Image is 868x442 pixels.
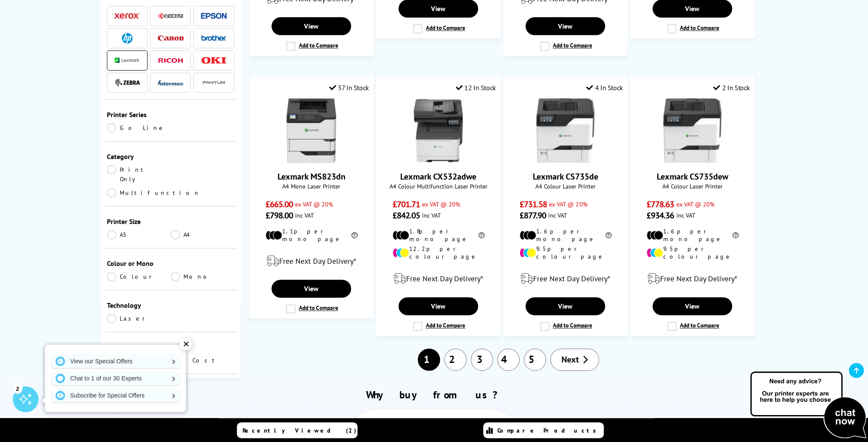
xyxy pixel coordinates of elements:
[107,301,234,309] div: Technology
[406,98,470,162] img: Lexmark CX532adwe
[266,199,293,210] span: £665.00
[51,371,180,385] a: Chat to 1 of our 30 Experts
[107,230,171,239] a: A3
[286,41,338,51] label: Add to Compare
[647,210,674,221] span: £934.36
[422,200,460,208] span: ex VAT @ 20%
[652,297,732,315] a: View
[393,210,420,221] span: £842.05
[660,98,724,162] img: Lexmark CS735dew
[13,383,22,393] div: 2
[508,267,623,291] div: modal_delivery
[657,171,728,182] a: Lexmark CS735dew
[171,272,234,281] a: Mono
[158,80,183,85] img: Intermec
[444,348,466,371] a: 2
[266,227,357,243] li: 1.1p per mono page
[329,83,369,92] div: 37 In Stock
[533,171,598,182] a: Lexmark CS735de
[201,77,227,88] a: Pantum
[520,199,547,210] span: £731.58
[540,321,592,331] label: Add to Compare
[660,156,724,164] a: Lexmark CS735dew
[158,77,183,88] a: Intermec
[158,58,183,63] img: Ricoh
[550,348,599,371] a: Next
[540,41,592,51] label: Add to Compare
[279,98,343,162] img: Lexmark MS823dn
[237,422,357,438] a: Recently Viewed (2)
[406,156,470,164] a: Lexmark CX532adwe
[201,35,227,41] img: Brother
[413,321,465,331] label: Add to Compare
[455,83,496,92] div: 12 In Stock
[520,210,546,221] span: £877.90
[107,110,234,119] div: Printer Series
[107,314,171,323] a: Laser
[533,156,597,164] a: Lexmark CS735de
[471,348,493,371] a: 3
[51,354,180,368] a: View our Special Offers
[526,297,605,315] a: View
[158,11,183,21] a: Kyocera
[158,35,183,41] img: Canon
[520,245,611,260] li: 9.5p per colour page
[107,188,200,197] a: Multifunction
[107,165,171,184] a: Print Only
[51,389,180,402] a: Subscribe for Special Offers
[118,388,750,401] h2: Why buy from us?
[279,156,343,164] a: Lexmark MS823dn
[180,338,192,350] div: ✕
[676,211,695,219] span: inc VAT
[561,354,579,365] span: Next
[278,171,345,182] a: Lexmark MS823dn
[286,304,338,313] label: Add to Compare
[748,370,868,440] img: Open Live Chat window
[295,200,333,208] span: ex VAT @ 20%
[242,427,357,434] span: Recently Viewed (2)
[201,13,227,19] img: Epson
[526,17,605,35] a: View
[201,57,227,64] img: OKI
[107,123,171,133] a: Go Line
[122,33,133,44] img: HP
[676,200,714,208] span: ex VAT @ 20%
[272,17,351,35] a: View
[422,211,441,219] span: inc VAT
[483,422,604,438] a: Compare Products
[115,55,140,66] a: Lexmark
[158,55,183,66] a: Ricoh
[254,182,369,190] span: A4 Mono Laser Printer
[520,227,611,243] li: 1.6p per mono page
[399,297,478,315] a: View
[635,267,750,291] div: modal_delivery
[254,249,369,273] div: modal_delivery
[115,13,140,19] img: Xerox
[497,348,520,371] a: 4
[413,24,465,33] label: Add to Compare
[381,267,496,291] div: modal_delivery
[381,182,496,190] span: A4 Colour Multifunction Laser Printer
[171,230,234,239] a: A4
[393,227,484,243] li: 1.8p per mono page
[667,321,719,331] label: Add to Compare
[667,24,719,33] label: Add to Compare
[508,182,623,190] span: A4 Colour Laser Printer
[586,83,623,92] div: 4 In Stock
[647,245,738,260] li: 9.5p per colour page
[201,77,227,88] img: Pantum
[115,11,140,21] a: Xerox
[115,78,140,87] img: Zebra
[393,245,484,260] li: 12.2p per colour page
[107,217,234,226] div: Printer Size
[272,280,351,298] a: View
[549,200,587,208] span: ex VAT @ 20%
[647,227,738,243] li: 1.6p per mono page
[635,182,750,190] span: A4 Colour Laser Printer
[524,348,546,371] a: 5
[497,427,601,434] span: Compare Products
[533,98,597,162] img: Lexmark CS735de
[647,199,674,210] span: £778.63
[400,171,476,182] a: Lexmark CX532adwe
[158,33,183,44] a: Canon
